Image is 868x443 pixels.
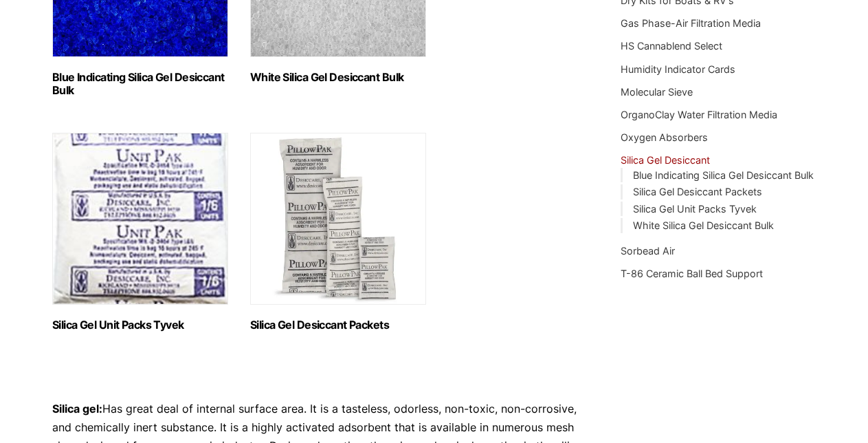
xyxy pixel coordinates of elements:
[250,71,426,84] h2: White Silica Gel Desiccant Bulk
[52,133,228,332] a: Visit product category Silica Gel Unit Packs Tyvek
[250,133,426,305] img: Silica Gel Desiccant Packets
[621,154,710,166] a: Silica Gel Desiccant
[621,40,722,52] a: HS Cannablend Select
[621,109,777,120] a: OrganoClay Water Filtration Media
[621,268,763,279] a: T-86 Ceramic Ball Bed Support
[52,133,228,305] img: Silica Gel Unit Packs Tyvek
[621,63,735,75] a: Humidity Indicator Cards
[633,219,774,231] a: White Silica Gel Desiccant Bulk
[621,245,675,257] a: Sorbead Air
[633,169,814,181] a: Blue Indicating Silica Gel Desiccant Bulk
[52,71,228,97] h2: Blue Indicating Silica Gel Desiccant Bulk
[621,17,761,29] a: Gas Phase-Air Filtration Media
[621,86,693,98] a: Molecular Sieve
[633,186,762,197] a: Silica Gel Desiccant Packets
[52,318,228,332] h2: Silica Gel Unit Packs Tyvek
[52,402,102,415] strong: Silica gel:
[250,318,426,332] h2: Silica Gel Desiccant Packets
[633,203,757,215] a: Silica Gel Unit Packs Tyvek
[621,131,708,143] a: Oxygen Absorbers
[250,133,426,332] a: Visit product category Silica Gel Desiccant Packets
